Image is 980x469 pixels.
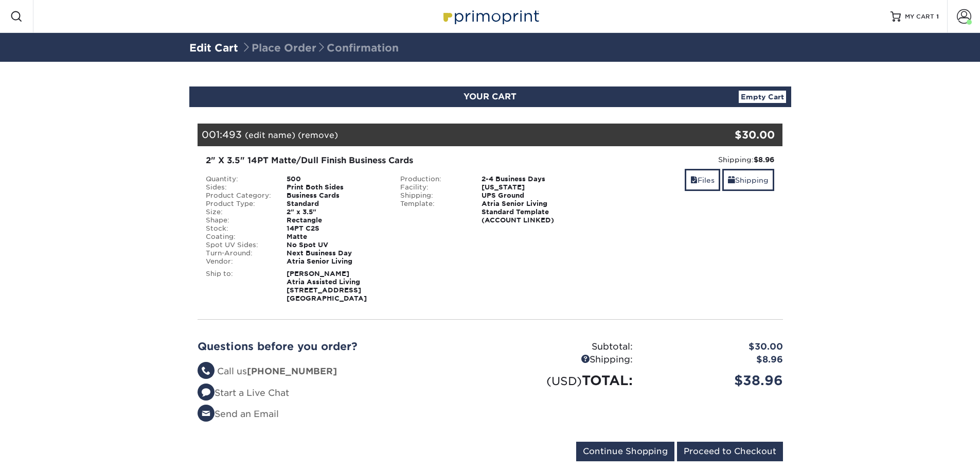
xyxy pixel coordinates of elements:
div: Subtotal: [490,340,640,354]
div: No Spot UV [279,241,393,249]
span: MY CART [905,12,934,21]
div: Next Business Day [279,249,393,257]
div: Spot UV Sides: [198,241,279,249]
span: shipping [728,176,735,184]
a: (edit name) [245,130,295,140]
div: $30.00 [640,340,791,354]
div: Product Category: [198,192,279,200]
div: $38.96 [640,371,791,390]
div: Rectangle [279,216,393,224]
strong: $8.96 [754,155,774,164]
div: UPS Ground [474,192,587,200]
li: Call us [198,365,483,378]
div: Template: [393,200,474,224]
input: Continue Shopping [576,442,674,461]
div: Shipping: [393,192,474,200]
div: Sides: [198,183,279,192]
div: $30.00 [685,127,775,143]
span: files [690,176,698,184]
span: 1 [936,13,939,20]
div: TOTAL: [490,371,640,390]
div: 2" X 3.5" 14PT Matte/Dull Finish Business Cards [206,154,580,167]
div: Shipping: [595,154,775,165]
span: 493 [222,129,242,140]
a: Send an Email [198,409,279,419]
div: 14PT C2S [279,224,393,233]
h2: Questions before you order? [198,340,483,353]
div: Atria Senior Living Standard Template (ACCOUNT LINKED) [474,200,587,224]
a: Empty Cart [739,91,786,103]
a: Files [685,169,720,191]
div: Atria Senior Living [279,257,393,266]
div: 2-4 Business Days [474,175,587,183]
div: Coating: [198,233,279,241]
strong: [PHONE_NUMBER] [247,366,337,376]
div: Shipping: [490,353,640,367]
div: Stock: [198,224,279,233]
div: 500 [279,175,393,183]
div: Ship to: [198,270,279,303]
div: Size: [198,208,279,216]
div: Shape: [198,216,279,224]
input: Proceed to Checkout [677,442,783,461]
div: 001: [198,124,685,146]
img: Primoprint [439,5,542,27]
div: Facility: [393,183,474,192]
div: Turn-Around: [198,249,279,257]
a: Start a Live Chat [198,388,289,398]
div: Print Both Sides [279,183,393,192]
a: Shipping [722,169,774,191]
span: YOUR CART [464,92,516,101]
div: Standard [279,200,393,208]
a: (remove) [298,130,338,140]
span: Place Order Confirmation [241,42,399,54]
div: Matte [279,233,393,241]
div: Quantity: [198,175,279,183]
div: [US_STATE] [474,183,587,192]
div: Production: [393,175,474,183]
div: Vendor: [198,257,279,266]
div: Product Type: [198,200,279,208]
div: Business Cards [279,192,393,200]
a: Edit Cart [189,42,238,54]
small: (USD) [546,374,582,388]
div: $8.96 [640,353,791,367]
div: 2" x 3.5" [279,208,393,216]
strong: [PERSON_NAME] Atria Assisted Living [STREET_ADDRESS] [GEOGRAPHIC_DATA] [287,270,367,302]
